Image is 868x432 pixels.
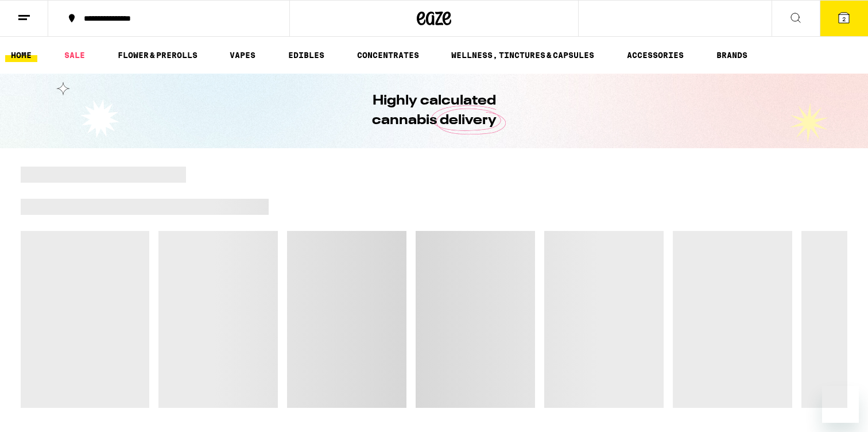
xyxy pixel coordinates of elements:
iframe: Button to launch messaging window [822,386,859,423]
a: SALE [59,48,91,62]
a: BRANDS [711,48,753,62]
h1: Highly calculated cannabis delivery [339,91,529,130]
a: CONCENTRATES [351,48,425,62]
a: WELLNESS, TINCTURES & CAPSULES [445,48,600,62]
span: 2 [842,16,846,22]
a: VAPES [224,48,261,62]
a: ACCESSORIES [621,48,689,62]
a: HOME [5,48,37,62]
button: 2 [820,1,868,36]
a: FLOWER & PREROLLS [112,48,203,62]
a: EDIBLES [282,48,330,62]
